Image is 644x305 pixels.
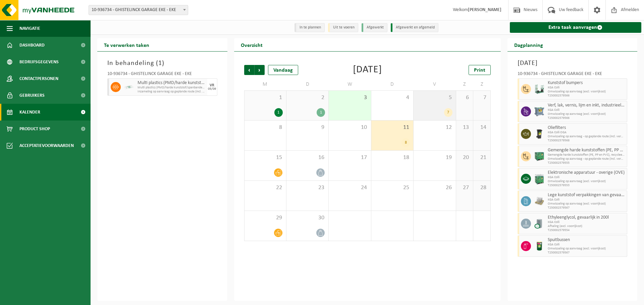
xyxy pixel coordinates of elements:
div: 1 [317,108,325,117]
span: 24 [332,184,367,192]
span: T250002579567 [548,251,626,255]
span: 1 [248,94,283,101]
span: 30 [290,214,325,222]
span: 8 [248,124,283,131]
span: 25 [375,184,410,192]
span: 2 [290,94,325,101]
span: Afhaling (excl. voorrijkost) [548,224,626,228]
img: LP-LD-00200-CU [534,219,544,229]
span: Dashboard [19,37,45,54]
img: PB-HB-1400-HPE-GN-01 [534,151,544,161]
td: Z [473,78,490,90]
td: D [286,78,329,90]
a: Extra taak aanvragen [510,22,642,33]
span: 10 [332,124,367,131]
span: 7 [477,94,487,101]
span: Navigatie [19,20,40,37]
div: Vandaag [268,65,298,75]
div: 1 [274,108,283,117]
div: [DATE] [353,65,382,75]
img: WB-0240-HPE-BK-01 [534,129,544,139]
strong: [PERSON_NAME] [468,7,501,12]
span: Omwisseling op aanvraag (excl. voorrijkost) [548,247,626,251]
span: 18 [375,154,410,161]
span: Verf, lak, vernis, lijm en inkt, industrieel in kleinverpakking [548,103,626,108]
span: 11 [375,124,410,131]
span: Omwisseling op aanvraag (excl. voorrijkost) [548,112,626,116]
span: Oliefilters [548,125,626,131]
span: 22 [248,184,283,192]
div: VR [210,83,214,87]
span: Gemengde harde kunststoffen (PE, PP en PVC), recycleerbaar [548,153,626,157]
span: 10-936734 - GHISTELINCK GARAGE EKE - EKE [89,5,188,15]
span: Gebruikers [19,87,45,104]
h2: Dagplanning [507,38,550,51]
img: PB-OT-0200-MET-00-03 [534,241,544,251]
span: 15 [248,154,283,161]
div: 10-936734 - GHISTELINCK GARAGE EKE - EKE [107,72,217,78]
span: 3 [332,94,367,101]
span: KGA Colli [548,243,626,247]
span: KGA Colli [548,175,626,179]
span: Kunststof bumpers [548,80,626,86]
span: Lege kunststof verpakkingen van gevaarlijke stoffen [548,193,626,198]
span: Omwisseling op aanvraag - op geplande route (incl. verwerking) [548,157,626,161]
span: Print [474,68,485,73]
span: KGA Colli [548,86,626,90]
h2: Te verwerken taken [97,38,156,51]
span: 23 [290,184,325,192]
span: KGA Colli [548,108,626,112]
span: 1 [158,60,162,67]
h2: Overzicht [234,38,269,51]
li: Afgewerkt en afgemeld [391,23,438,32]
td: Z [456,78,473,90]
span: 19 [417,154,452,161]
span: 28 [477,184,487,192]
span: 10-936734 - GHISTELINCK GARAGE EKE - EKE [89,5,188,15]
span: 13 [460,124,470,131]
span: Multi plastics (PMD/harde kunststoffen/spanbanden/EPS/folie naturel/folie gemengd) [138,80,206,86]
span: Omwisseling op aanvraag (excl. voorrijkost) [548,90,626,94]
li: Afgewerkt [362,23,387,32]
span: 5 [417,94,452,101]
span: T250002579566 [548,116,626,120]
span: Acceptatievoorwaarden [19,137,74,154]
span: T250002579553 [548,183,626,187]
span: 29 [248,214,283,222]
span: KGA Colli OGA [548,131,626,135]
span: Multi plastics (PMD/harde kunststof/spanbanden/EPS/folie) [138,86,206,90]
span: 4 [375,94,410,101]
td: D [371,78,414,90]
img: PB-AP-0800-MET-02-01 [534,106,544,117]
span: T250002579554 [548,228,626,232]
a: Print [469,65,491,75]
span: Ethyleenglycol, gevaarlijk in 200l [548,215,626,220]
li: In te plannen [294,23,325,32]
div: 10-936734 - GHISTELINCK GARAGE EKE - EKE [518,72,628,78]
img: LP-SK-00500-LPE-16 [124,82,134,92]
span: T250002579568 [548,139,626,143]
span: 17 [332,154,367,161]
span: T250002579567 [548,206,626,210]
h3: [DATE] [518,58,628,68]
span: Elektronische apparatuur - overige (OVE) [548,170,626,175]
td: M [244,78,286,90]
span: 6 [460,94,470,101]
span: Omwisseling op aanvraag (excl. voorrijkost) [548,202,626,206]
span: 21 [477,154,487,161]
span: 20 [460,154,470,161]
span: 12 [417,124,452,131]
span: KGA Colli [548,220,626,224]
div: 7 [444,108,452,117]
span: Product Shop [19,121,50,137]
span: 27 [460,184,470,192]
span: Bedrijfsgegevens [19,54,59,70]
span: Kalender [19,104,40,121]
span: Inzameling op aanvraag op geplande route (incl. verwerking) [138,90,206,94]
div: 8 [401,138,410,147]
td: W [329,78,371,90]
span: Spuitbussen [548,237,626,243]
span: Vorige [244,65,254,75]
li: Uit te voeren [328,23,358,32]
h3: In behandeling ( ) [107,58,217,68]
